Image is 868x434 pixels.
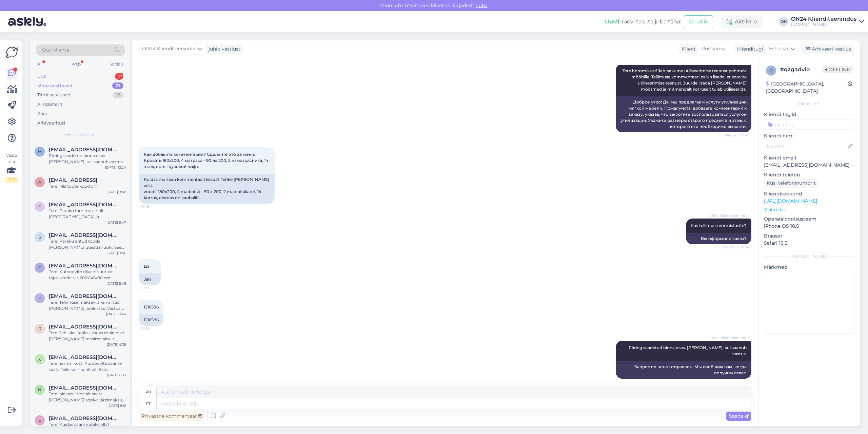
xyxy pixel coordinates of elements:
span: ON24 Klienditeenindus [709,213,749,218]
span: Otsi kliente [42,46,69,54]
div: Socials [108,60,125,69]
div: All [36,60,44,69]
p: Kliendi nimi [764,132,854,139]
p: iPhone OS 18.5 [764,223,854,230]
span: Kas tellimuse vormistasite? [691,223,747,228]
span: k [38,296,41,301]
div: Kõik [37,110,47,117]
p: Operatsioonisüsteem [764,215,854,223]
span: Nähtud ✓ 10:34 [723,245,749,250]
span: 10:54 [141,285,166,290]
p: Brauser [764,232,854,240]
span: c [38,265,41,270]
p: Kliendi tag'id [764,111,854,118]
input: Lisa tag [764,119,854,130]
p: Märkmed [764,264,854,271]
div: [DATE] 9:45 [106,281,126,286]
span: eikeperman15@gmail.com [49,415,119,421]
div: [DATE] 8:16 [107,403,126,408]
div: Klient [679,45,696,53]
div: Minu vestlused [37,82,73,89]
div: Kliendi info [764,101,854,107]
span: Да [144,264,150,269]
span: gailitisjuris8@gmail.com [49,202,119,208]
span: r [38,326,41,331]
span: xxx7770@mail.ru [49,354,119,360]
span: x [38,357,41,362]
p: [EMAIL_ADDRESS][DOMAIN_NAME] [764,162,854,169]
div: Tere! Paraku tarnime ainult [GEOGRAPHIC_DATA] ja [GEOGRAPHIC_DATA]. [49,208,126,220]
p: Kliendi telefon [764,171,854,178]
a: [URL][DOMAIN_NAME] [764,198,817,204]
span: n [38,387,41,392]
p: Vaata edasi ... [764,207,854,213]
div: Доброе утро! Да, мы предлагаем услугу утилизации мягкой мебели. Пожалуйста, добавьте комментарий ... [616,96,751,132]
div: Tere! Kuidas saame abiks olla? [49,421,126,428]
span: siimjuks@gmail.com [49,232,119,238]
span: a [38,180,41,185]
div: Tere! Makseviiside alt saate [PERSON_NAME] sobiva järelmaksu või soovite, et teeksime [PERSON_NAM... [49,391,126,403]
span: Offline [823,66,852,73]
p: Kliendi email [764,154,854,162]
span: ON24 Klienditeenindus [709,335,749,340]
input: Lisa nimi [764,143,847,150]
span: Päring saadetud hinna osas. [PERSON_NAME], kui saabub vastus. [629,345,748,356]
span: Minu vestlused [65,132,96,138]
span: 1216586 [144,304,159,309]
div: 12 [113,92,123,98]
div: Tere! Mis toote kood on? [49,183,126,189]
div: Вы оформили заказ? [686,233,751,244]
div: Tere! Tellimuse makseviisiks valitud [PERSON_NAME] järelmaks. Vastus oli positiivne ja tellimus t... [49,299,126,312]
div: Kuidas ma saan kommentaari lisada? Tehke [PERSON_NAME] eest. voodit 180x200, 4 madratsit - 90 x 2... [139,174,275,204]
span: Luba [474,2,490,8]
div: Uus [37,73,46,80]
b: Uus! [605,18,618,25]
div: Aktiivne [721,16,763,28]
span: Saada [729,413,749,419]
span: Russian [702,45,720,53]
span: Tere hommikust! Jah pakume utiliseerimise teenust pehmele mööblile. Tellimuse kommentaari palun l... [623,68,748,92]
div: Arhiveeritud [37,120,65,127]
div: Tere! Jah ikka. Igaks juhuks mainin, et [PERSON_NAME] tarnime ainult [GEOGRAPHIC_DATA] ja [GEOGRA... [49,330,126,342]
span: mrngoldman@gmail.com [49,147,119,153]
div: ON24 Klienditeenindus [791,16,856,22]
div: Jah [139,273,161,285]
div: [DATE] 13:24 [105,165,126,170]
p: Safari 18.5 [764,240,854,247]
span: 10:55 [141,326,166,331]
div: juhib vestlust [206,45,240,53]
div: [DATE] 9:44 [106,312,126,317]
div: Tere! Paraku antud toode [PERSON_NAME] uuesti müüki. See on toodetud Hiinas. [49,238,126,250]
p: Klienditeekond [764,190,854,197]
span: raivis.rukeris@gmail.com [49,324,119,330]
div: Tere hommikust! Kui soovite saame saata Teile ka Inbank või Esto taotluse. [49,360,126,373]
span: arusookatlin@gmail.con [49,177,97,183]
div: AI Assistent [37,101,62,108]
span: 10:16 [141,204,166,209]
div: 1 [115,73,123,80]
button: Emailid [684,15,713,28]
div: [PERSON_NAME] [764,253,854,260]
div: 21 [112,82,123,89]
span: s [39,234,41,240]
span: q [769,68,773,73]
div: [DATE] 9:48 [106,189,126,194]
div: # qzgadvio [780,65,823,74]
div: Klienditugi [734,45,763,53]
div: 2 / 3 [5,177,18,183]
div: 1216586 [139,314,163,326]
div: Tiimi vestlused [37,92,71,98]
div: [DATE] 8:33 [107,373,126,378]
div: Vaata siia [5,152,18,183]
span: catandra@vk.com [49,263,119,269]
div: [GEOGRAPHIC_DATA], [GEOGRAPHIC_DATA] [766,80,848,95]
div: Privaatne kommentaar [139,412,205,421]
div: Web [70,60,82,69]
div: ru [145,386,151,398]
span: e [38,418,41,423]
span: Estonian [769,45,790,53]
span: kivikas34@gmail.com [49,293,119,299]
div: Запрос по цене отправлен. Мы сообщим вам, когда получим ответ. [616,361,751,379]
div: Küsi telefoninumbrit [764,178,818,188]
span: Как добавить комментарий? Сделайте это за меня. Кровать 180х200, 4 матраса - 90 на 200, 2 наматра... [144,152,269,169]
